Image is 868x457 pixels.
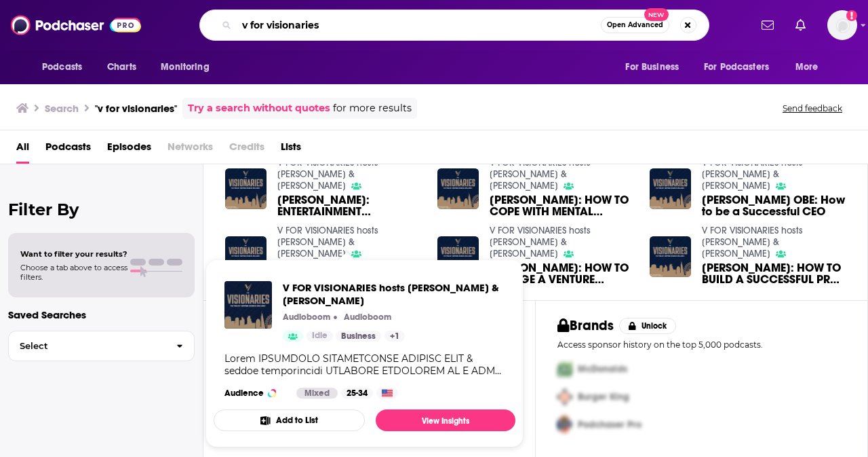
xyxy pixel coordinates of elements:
[151,54,226,80] button: open menu
[756,14,779,37] a: Show notifications dropdown
[616,54,696,80] button: open menu
[778,103,846,114] button: Send feedback
[188,100,330,116] a: Try a search without quotes
[277,157,378,191] a: V FOR VISIONARIES hosts RICHARD WARD & ROSAMOND STENHOUSE
[827,10,857,40] img: User Profile
[20,263,127,282] span: Choose a tab above to access filters.
[229,136,264,164] span: Credits
[283,281,505,307] span: V FOR VISIONARIES hosts [PERSON_NAME] & [PERSON_NAME]
[702,194,846,217] span: [PERSON_NAME] OBE: How to be a Successful CEO
[8,331,195,361] button: Select
[702,262,846,285] span: [PERSON_NAME]: HOW TO BUILD A SUCCESSFUL PR COMPANY
[107,58,136,77] span: Charts
[20,249,127,259] span: Want to filter your results?
[95,102,177,115] h3: "v for visionaries"
[277,225,378,259] a: V FOR VISIONARIES hosts RICHARD WARD & ROSAMOND STENHOUSE
[490,194,633,217] span: [PERSON_NAME]: HOW TO COPE WITH MENTAL HEALTH, IMPOSTER SYNDROME, AFFAIRS and more from [MEDICAL_...
[790,14,811,37] a: Show notifications dropdown
[552,383,578,411] img: Second Pro Logo
[341,388,373,399] div: 25-34
[650,236,691,278] img: Nick Forster: HOW TO BUILD A SUCCESSFUL PR COMPANY
[9,342,165,350] span: Select
[490,157,591,191] a: V FOR VISIONARIES hosts RICHARD WARD & ROSAMOND STENHOUSE
[224,281,272,329] img: V FOR VISIONARIES hosts RICHARD WARD & ROSAMOND STENHOUSE
[650,168,691,210] img: Jaqueline O'Donovan OBE: How to be a Successful CEO
[437,236,479,278] img: Gerald Duran: HOW TO ENGAGE A VENTURE CAPITALIST FROM THE 15th MOST POWERFUL IN AMERICA
[552,411,578,439] img: Third Pro Logo
[846,10,857,21] svg: Add a profile image
[42,58,82,77] span: Podcasts
[552,355,578,383] img: First Pro Logo
[161,58,209,77] span: Monitoring
[277,194,421,217] a: Jay Schweid: ENTERTAINMENT ENTREPRENEUR AMAZING STORY
[578,419,642,431] span: Podchaser Pro
[107,136,151,164] a: Episodes
[199,10,709,41] div: Search podcasts, credits, & more...
[340,312,391,323] a: AudioboomAudioboom
[490,194,633,217] a: Jim Tapper: HOW TO COPE WITH MENTAL HEALTH, IMPOSTER SYNDROME, AFFAIRS and more from PSYCHOLOGIST...
[277,194,421,217] span: [PERSON_NAME]: ENTERTAINMENT ENTREPRENEUR AMAZING STORY
[296,388,338,399] div: Mixed
[225,236,267,278] img: Mike Tobin OBE: HOW TO THINK LIKE A MAN WHO BUILT A 3 MILLION POUND COMPANY
[619,318,677,334] button: Unlock
[827,10,857,40] button: Show profile menu
[607,22,663,29] span: Open Advanced
[312,329,328,343] span: Idle
[702,157,803,191] a: V FOR VISIONARIES hosts RICHARD WARD & ROSAMOND STENHOUSE
[578,391,629,403] span: Burger King
[578,363,627,375] span: McDonalds
[283,312,330,323] p: Audioboom
[702,262,846,285] a: Nick Forster: HOW TO BUILD A SUCCESSFUL PR COMPANY
[167,136,213,164] span: Networks
[237,14,601,36] input: Search podcasts, credits, & more...
[557,317,614,334] h2: Brands
[45,102,79,115] h3: Search
[695,54,789,80] button: open menu
[333,100,412,116] span: for more results
[98,54,144,80] a: Charts
[283,281,505,307] a: V FOR VISIONARIES hosts RICHARD WARD & ROSAMOND STENHOUSE
[11,12,141,38] img: Podchaser - Follow, Share and Rate Podcasts
[702,225,803,259] a: V FOR VISIONARIES hosts RICHARD WARD & ROSAMOND STENHOUSE
[795,58,818,77] span: More
[376,409,515,431] a: View Insights
[214,409,365,431] button: Add to List
[702,194,846,217] a: Jaqueline O'Donovan OBE: How to be a Successful CEO
[490,262,633,285] a: Gerald Duran: HOW TO ENGAGE A VENTURE CAPITALIST FROM THE 15th MOST POWERFUL IN AMERICA
[786,54,835,80] button: open menu
[16,136,29,164] a: All
[601,17,669,33] button: Open AdvancedNew
[8,308,195,321] p: Saved Searches
[45,136,91,164] a: Podcasts
[307,331,333,342] a: Idle
[490,225,591,259] a: V FOR VISIONARIES hosts RICHARD WARD & ROSAMOND STENHOUSE
[490,262,633,285] span: [PERSON_NAME]: HOW TO ENGAGE A VENTURE CAPITALIST FROM THE 15th MOST POWERFUL IN [GEOGRAPHIC_DATA]
[225,168,267,210] img: Jay Schweid: ENTERTAINMENT ENTREPRENEUR AMAZING STORY
[827,10,857,40] span: Logged in as PRSuperstar
[625,58,679,77] span: For Business
[644,8,669,21] span: New
[384,331,405,342] a: +1
[336,331,381,342] a: Business
[704,58,769,77] span: For Podcasters
[344,312,391,323] p: Audioboom
[8,200,195,219] h2: Filter By
[281,136,301,164] a: Lists
[33,54,100,80] button: open menu
[437,168,479,210] img: Jim Tapper: HOW TO COPE WITH MENTAL HEALTH, IMPOSTER SYNDROME, AFFAIRS and more from PSYCHOLOGIST...
[224,352,505,377] div: Lorem IPSUMDOLO SITAMETCONSE ADIPISC ELIT & seddoe temporincidi UTLABORE ETDOLOREM AL E ADM VENIA...
[557,340,846,350] p: Access sponsor history on the top 5,000 podcasts.
[224,388,285,399] h3: Audience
